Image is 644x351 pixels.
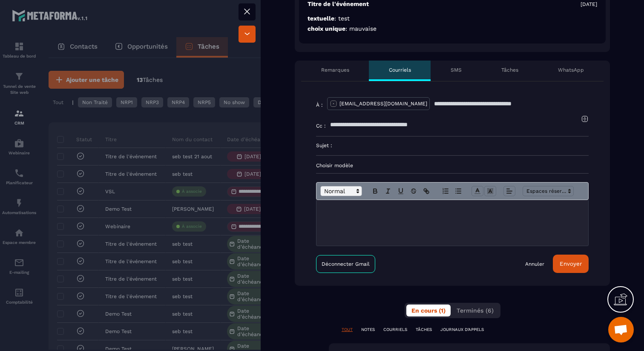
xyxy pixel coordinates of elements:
span: : mauvaise [345,25,377,32]
p: Choisir modèle [316,162,589,169]
p: SMS [451,67,462,73]
p: Cc : [316,122,326,129]
p: [EMAIL_ADDRESS][DOMAIN_NAME] [339,100,427,107]
p: Tâches [501,67,518,73]
a: Annuler [525,261,544,267]
span: Terminés (6) [457,307,494,314]
p: NOTES [361,327,375,333]
p: Sujet : [316,142,332,149]
p: [DATE] [581,1,597,8]
p: textuelle [308,15,597,23]
div: Ouvrir le chat [608,317,634,342]
p: Courriels [389,67,411,73]
span: En cours (1) [411,307,446,314]
p: COURRIELS [383,327,407,333]
p: JOURNAUX D'APPELS [440,327,484,333]
p: À : [316,102,323,108]
p: TÂCHES [416,327,432,333]
p: WhatsApp [558,67,584,73]
button: Envoyer [553,255,589,273]
a: Déconnecter Gmail [316,255,375,273]
p: Remarques [321,67,349,73]
button: En cours (1) [406,305,451,316]
span: : test [334,15,350,22]
p: TOUT [342,327,353,333]
p: choix unique [308,25,597,33]
button: Terminés (6) [451,305,499,316]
